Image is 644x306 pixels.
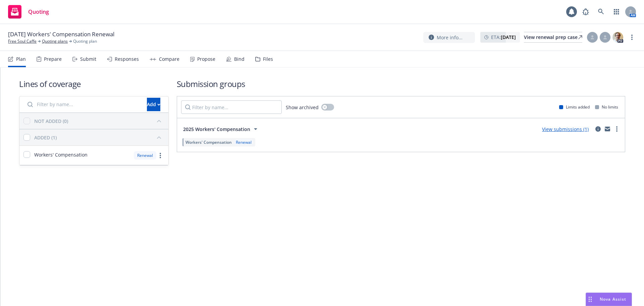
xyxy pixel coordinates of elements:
[134,151,156,160] div: Renewal
[5,2,52,21] a: Quoting
[34,118,68,125] div: NOT ADDED (0)
[197,56,215,62] div: Propose
[603,125,611,133] a: mail
[594,5,608,18] a: Search
[181,122,262,136] button: 2025 Workers' Compensation
[542,126,589,132] a: View submissions (1)
[34,116,164,126] button: NOT ADDED (0)
[501,34,516,40] strong: [DATE]
[177,78,625,89] h1: Submission groups
[600,296,626,302] span: Nova Assist
[156,151,164,160] a: more
[234,139,253,145] div: Renewal
[147,98,160,111] button: Add
[234,56,245,62] div: Bind
[491,34,516,41] span: ETA :
[594,125,602,133] a: circleInformation
[42,38,68,44] a: Quoting plans
[183,126,250,133] span: 2025 Workers' Compensation
[44,56,62,62] div: Prepare
[610,5,623,18] a: Switch app
[595,104,618,110] div: No limits
[437,34,463,41] span: More info...
[423,32,475,43] button: More info...
[34,134,57,141] div: ADDED (1)
[28,9,49,14] span: Quoting
[8,30,114,38] span: [DATE] Workers' Compensation Renewal
[159,56,179,62] div: Compare
[8,38,37,44] a: Free Soul Caffe
[586,293,594,306] div: Drag to move
[263,56,273,62] div: Files
[73,38,97,44] span: Quoting plan
[185,139,232,145] span: Workers' Compensation
[16,56,26,62] div: Plan
[34,132,164,143] button: ADDED (1)
[628,33,636,41] a: more
[559,104,590,110] div: Limits added
[579,5,592,18] a: Report a Bug
[147,98,160,111] div: Add
[115,56,139,62] div: Responses
[19,78,169,89] h1: Lines of coverage
[613,125,621,133] a: more
[524,32,582,42] div: View renewal prep case
[524,32,582,43] a: View renewal prep case
[586,293,632,306] button: Nova Assist
[80,56,96,62] div: Submit
[286,104,319,111] span: Show archived
[612,32,623,43] img: photo
[34,151,88,158] span: Workers' Compensation
[23,98,143,111] input: Filter by name...
[181,100,282,114] input: Filter by name...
